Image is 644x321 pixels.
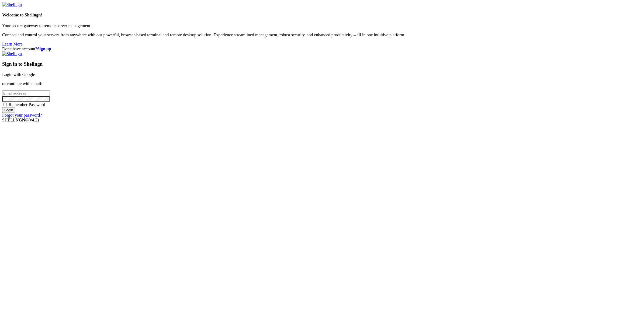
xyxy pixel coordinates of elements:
span: Remember Password [9,102,45,107]
img: Shellngn [2,51,22,56]
p: Your secure gateway to remote server management. [2,23,642,28]
b: NGN [16,118,25,122]
img: Shellngn [2,2,22,7]
a: Login with Google [2,72,35,77]
div: Don't have account? [2,47,642,51]
input: Email address [2,90,50,96]
span: SHELL © [2,118,39,122]
a: Sign up [37,47,51,51]
p: or continue with email: [2,81,642,86]
p: Connect and control your servers from anywhere with our powerful, browser-based terminal and remo... [2,33,642,37]
span: 4.2.0 [29,118,39,122]
input: Remember Password [3,103,7,106]
a: Learn More [2,42,23,46]
input: Login [2,107,15,113]
a: Forgot your password? [2,113,42,117]
h4: Welcome to Shellngn! [2,13,642,18]
h3: Sign in to Shellngn [2,61,642,67]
